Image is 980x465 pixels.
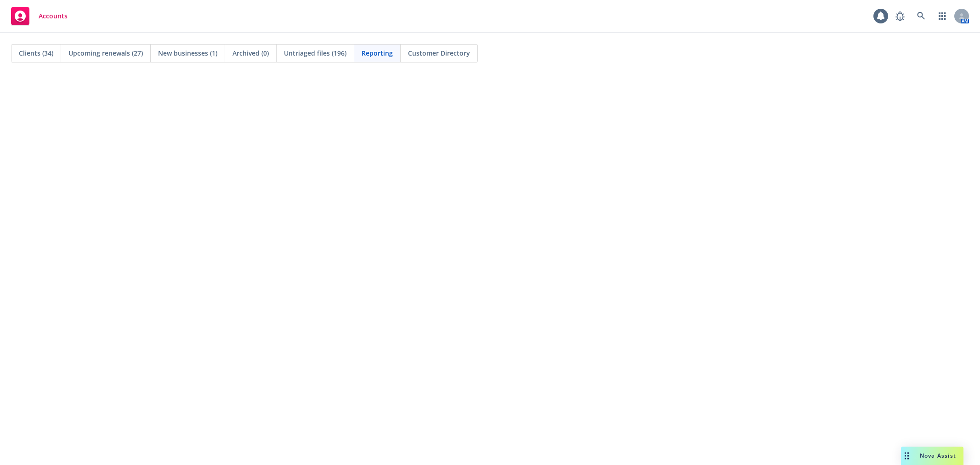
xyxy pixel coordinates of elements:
[912,7,930,25] a: Search
[158,48,217,58] span: New businesses (1)
[19,48,53,58] span: Clients (34)
[891,7,909,25] a: Report a Bug
[920,452,956,459] span: Nova Assist
[284,48,346,58] span: Untriaged files (196)
[933,7,952,25] a: Switch app
[39,12,68,20] span: Accounts
[7,3,71,29] a: Accounts
[68,48,143,58] span: Upcoming renewals (27)
[362,48,393,58] span: Reporting
[901,447,963,465] button: Nova Assist
[901,447,912,465] div: Drag to move
[408,48,470,58] span: Customer Directory
[232,48,269,58] span: Archived (0)
[9,83,971,456] iframe: Hex Dashboard 1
